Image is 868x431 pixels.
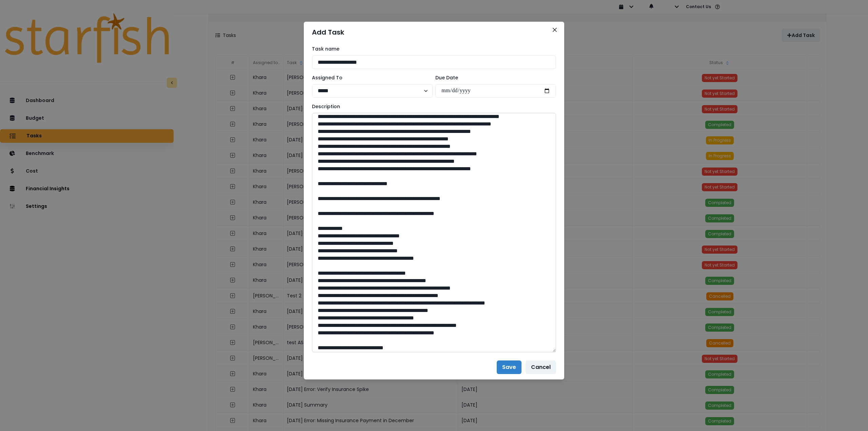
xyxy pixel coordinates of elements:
button: Save [497,360,521,374]
button: Close [549,24,560,35]
label: Task name [312,45,552,53]
header: Add Task [304,22,564,43]
label: Description [312,103,552,110]
label: Assigned To [312,74,429,81]
button: Cancel [526,360,556,374]
label: Due Date [435,74,552,81]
